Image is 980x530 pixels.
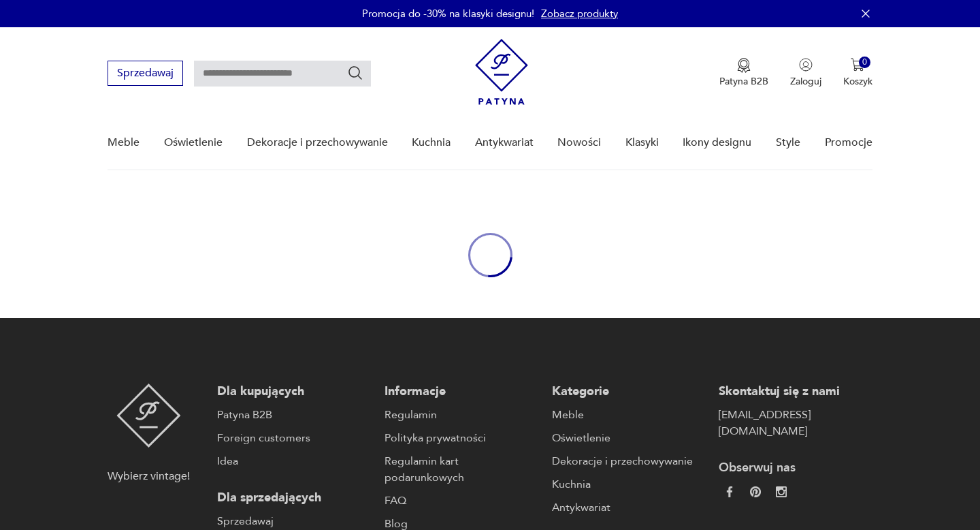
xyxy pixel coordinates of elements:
a: Sprzedawaj [108,69,183,79]
a: Meble [552,407,706,423]
img: 37d27d81a828e637adc9f9cb2e3d3a8a.webp [750,486,761,497]
img: Patyna - sklep z meblami i dekoracjami vintage [116,384,181,448]
p: Dla kupujących [217,384,371,400]
a: Foreign customers [217,430,371,446]
a: Ikona medaluPatyna B2B [719,58,768,88]
p: Promocja do -30% na klasyki designu! [362,7,534,20]
a: Sprzedawaj [217,513,371,529]
p: Patyna B2B [719,75,768,88]
a: Dekoracje i przechowywanie [247,116,388,169]
img: c2fd9cf7f39615d9d6839a72ae8e59e5.webp [776,486,787,497]
a: Regulamin [385,407,538,423]
a: Regulamin kart podarunkowych [385,453,538,486]
a: Kuchnia [552,476,706,493]
a: Kuchnia [412,116,451,169]
a: Antykwariat [552,499,706,516]
p: Kategorie [552,384,706,400]
p: Obserwuj nas [719,460,872,476]
p: Skontaktuj się z nami [719,384,872,400]
a: Antykwariat [475,116,534,169]
a: Meble [108,116,140,169]
a: Patyna B2B [217,407,371,423]
a: Style [776,116,800,169]
p: Koszyk [843,75,872,88]
p: Zaloguj [790,75,821,88]
a: Oświetlenie [164,116,223,169]
a: Klasyki [625,116,659,169]
a: [EMAIL_ADDRESS][DOMAIN_NAME] [719,407,872,439]
a: Polityka prywatności [385,430,538,446]
a: FAQ [385,493,538,509]
div: 0 [859,57,870,68]
a: Promocje [825,116,872,169]
a: Oświetlenie [552,430,706,446]
p: Wybierz vintage! [108,468,190,484]
button: 0Koszyk [843,58,872,88]
button: Szukaj [347,65,363,81]
img: Ikona medalu [737,58,751,73]
img: Patyna - sklep z meblami i dekoracjami vintage [475,39,528,105]
p: Informacje [385,384,538,400]
img: Ikonka użytkownika [799,58,813,72]
img: Ikona koszyka [851,58,864,72]
a: Idea [217,453,371,469]
button: Zaloguj [790,58,821,88]
a: Nowości [557,116,601,169]
p: Dla sprzedających [217,490,371,506]
a: Ikony designu [683,116,751,169]
a: Dekoracje i przechowywanie [552,453,706,469]
button: Patyna B2B [719,58,768,88]
button: Sprzedawaj [108,61,183,86]
img: da9060093f698e4c3cedc1453eec5031.webp [724,486,735,497]
a: Zobacz produkty [541,7,618,20]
